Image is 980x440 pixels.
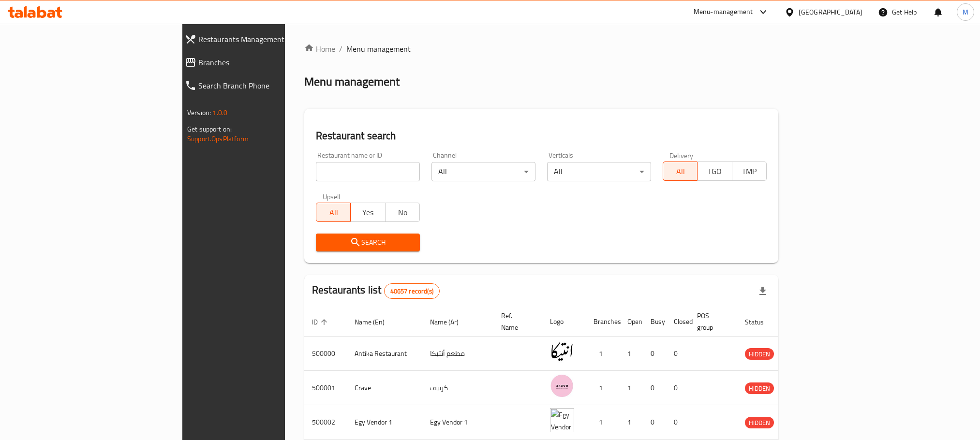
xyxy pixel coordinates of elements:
[431,162,535,181] div: All
[177,51,346,74] a: Branches
[694,6,753,18] div: Menu-management
[320,205,347,220] span: All
[347,371,422,405] td: Crave
[550,339,574,364] img: Antika Restaurant
[643,307,666,337] th: Busy
[745,316,776,328] span: Status
[355,205,381,220] span: Yes
[586,307,620,337] th: Branches
[643,337,666,371] td: 0
[799,7,862,17] div: [GEOGRAPHIC_DATA]
[430,316,471,328] span: Name (Ar)
[751,279,774,303] div: Export file
[586,371,620,405] td: 1
[620,307,643,337] th: Open
[316,234,420,251] button: Search
[389,205,416,220] span: No
[316,162,420,181] input: Search for restaurant name or ID..
[701,164,728,178] span: TGO
[745,382,774,394] div: HIDDEN
[177,74,346,97] a: Search Branch Phone
[385,203,420,222] button: No
[663,161,698,181] button: All
[745,417,774,428] span: HIDDEN
[212,106,227,119] span: 1.0.0
[732,161,767,181] button: TMP
[355,316,397,328] span: Name (En)
[666,405,689,440] td: 0
[620,405,643,440] td: 1
[316,129,767,143] h2: Restaurant search
[422,371,493,405] td: كرييف
[550,408,574,432] img: Egy Vendor 1
[501,310,531,333] span: Ref. Name
[312,283,440,299] h2: Restaurants list
[198,33,338,45] span: Restaurants Management
[736,164,763,178] span: TMP
[304,74,400,89] h2: Menu management
[745,349,774,360] span: HIDDEN
[666,307,689,337] th: Closed
[745,348,774,360] div: HIDDEN
[187,123,232,135] span: Get support on:
[347,405,422,440] td: Egy Vendor 1
[697,161,732,181] button: TGO
[422,405,493,440] td: Egy Vendor 1
[422,337,493,371] td: مطعم أنتيكا
[312,316,330,328] span: ID
[666,371,689,405] td: 0
[745,383,774,394] span: HIDDEN
[550,374,574,398] img: Crave
[384,283,440,299] div: Total records count
[697,310,726,333] span: POS group
[586,337,620,371] td: 1
[643,405,666,440] td: 0
[177,28,346,51] a: Restaurants Management
[667,164,694,178] span: All
[187,106,211,119] span: Version:
[586,405,620,440] td: 1
[542,307,586,337] th: Logo
[323,193,341,200] label: Upsell
[324,236,412,249] span: Search
[669,152,694,159] label: Delivery
[316,203,351,222] button: All
[963,7,968,17] span: M
[385,287,439,296] span: 40657 record(s)
[350,203,385,222] button: Yes
[347,337,422,371] td: Antika Restaurant
[666,337,689,371] td: 0
[620,337,643,371] td: 1
[198,80,338,91] span: Search Branch Phone
[187,132,249,145] a: Support.OpsPlatform
[346,43,411,55] span: Menu management
[304,43,778,55] nav: breadcrumb
[198,57,338,68] span: Branches
[620,371,643,405] td: 1
[643,371,666,405] td: 0
[547,162,651,181] div: All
